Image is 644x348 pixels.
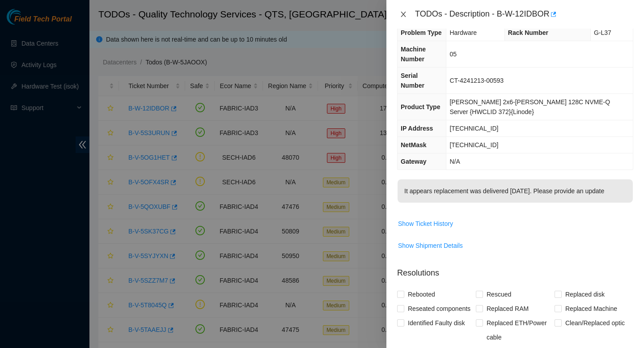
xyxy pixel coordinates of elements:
[404,287,439,301] span: Rebooted
[562,287,608,301] span: Replaced disk
[483,301,532,316] span: Replaced RAM
[397,260,633,279] p: Resolutions
[401,46,426,63] span: Machine Number
[401,29,442,36] span: Problem Type
[449,141,498,149] span: [TECHNICAL_ID]
[398,216,453,231] button: Show Ticket History
[400,11,407,18] span: close
[562,301,621,316] span: Replaced Machine
[401,158,427,165] span: Gateway
[398,219,453,229] span: Show Ticket History
[398,241,463,250] span: Show Shipment Details
[404,316,469,330] span: Identified Faulty disk
[483,316,555,344] span: Replaced ETH/Power cable
[483,287,515,301] span: Rescued
[404,301,474,316] span: Reseated components
[449,51,457,58] span: 05
[449,98,610,115] span: [PERSON_NAME] 2x6-[PERSON_NAME] 128C NVME-Q Server {HWCLID 372}{Linode}
[449,125,498,132] span: [TECHNICAL_ID]
[401,72,424,89] span: Serial Number
[562,316,628,330] span: Clean/Replaced optic
[401,141,427,149] span: NetMask
[398,179,633,203] p: It appears replacement was delivered [DATE]. Please provide an update
[401,125,433,132] span: IP Address
[415,7,633,21] div: TODOs - Description - B-W-12IDBOR
[398,238,463,253] button: Show Shipment Details
[449,77,504,84] span: CT-4241213-00593
[449,29,477,36] span: Hardware
[594,29,611,36] span: G-L37
[397,10,410,19] button: Close
[401,103,440,110] span: Product Type
[508,29,548,36] span: Rack Number
[449,158,460,165] span: N/A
